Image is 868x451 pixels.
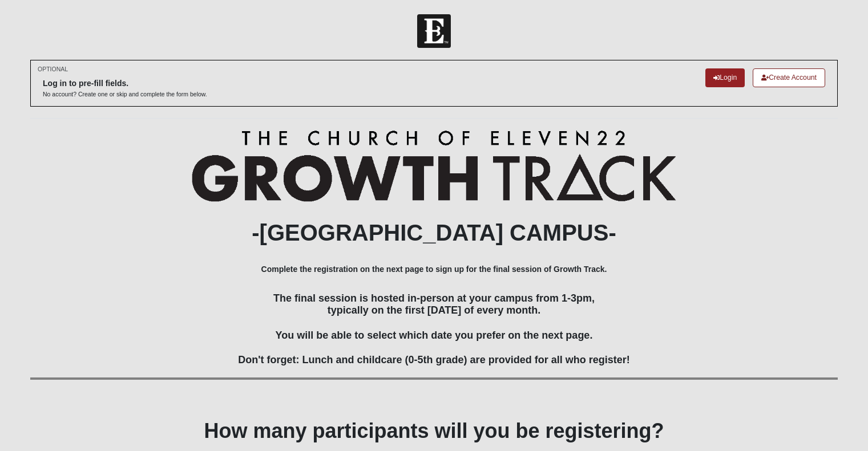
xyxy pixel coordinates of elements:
a: Create Account [753,68,825,87]
span: typically on the first [DATE] of every month. [328,304,541,316]
b: -[GEOGRAPHIC_DATA] CAMPUS- [252,220,616,245]
img: Growth Track Logo [192,130,676,201]
h1: How many participants will you be registering? [30,419,838,443]
b: Complete the registration on the next page to sign up for the final session of Growth Track. [261,265,607,274]
img: Church of Eleven22 Logo [417,14,451,48]
h6: Log in to pre-fill fields. [43,79,207,88]
small: OPTIONAL [38,65,68,74]
span: You will be able to select which date you prefer on the next page. [276,330,593,341]
p: No account? Create one or skip and complete the form below. [43,90,207,99]
a: Login [705,68,745,87]
span: Don't forget: Lunch and childcare (0-5th grade) are provided for all who register! [238,354,629,365]
span: The final session is hosted in-person at your campus from 1-3pm, [273,292,595,304]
